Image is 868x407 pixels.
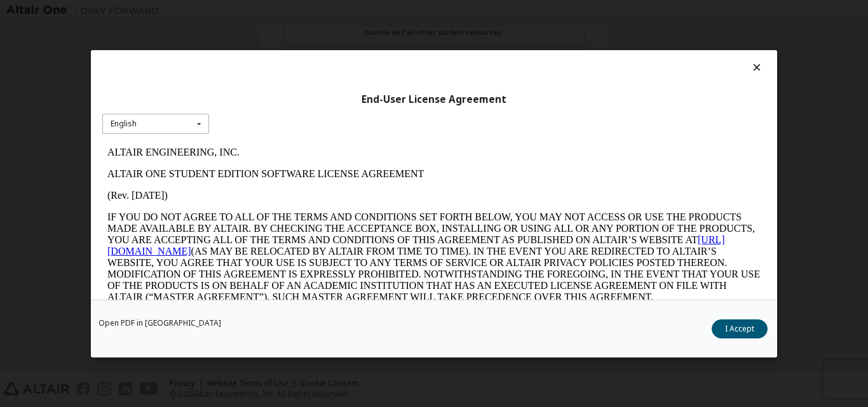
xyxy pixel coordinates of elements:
[5,93,623,115] a: [URL][DOMAIN_NAME]
[111,120,137,128] div: English
[5,171,658,217] p: This Altair One Student Edition Software License Agreement (“Agreement”) is between Altair Engine...
[712,319,768,338] button: I Accept
[5,48,658,60] p: (Rev. [DATE])
[102,93,766,105] div: End-User License Agreement
[5,70,658,161] p: IF YOU DO NOT AGREE TO ALL OF THE TERMS AND CONDITIONS SET FORTH BELOW, YOU MAY NOT ACCESS OR USE...
[98,319,221,326] a: Open PDF in [GEOGRAPHIC_DATA]
[5,5,658,17] p: ALTAIR ENGINEERING, INC.
[5,27,658,38] p: ALTAIR ONE STUDENT EDITION SOFTWARE LICENSE AGREEMENT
